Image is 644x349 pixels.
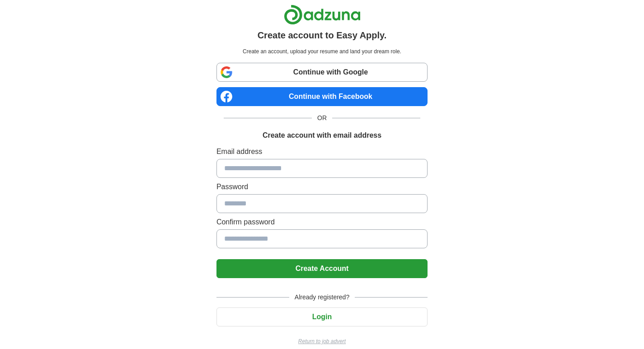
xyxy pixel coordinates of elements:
[216,87,428,106] a: Continue with Facebook
[216,259,428,278] button: Create Account
[216,217,428,228] label: Confirm password
[216,313,428,321] a: Login
[263,130,381,141] h1: Create account with email address
[312,113,332,123] span: OR
[216,337,428,345] a: Return to job advert
[216,146,428,157] label: Email address
[216,181,428,192] label: Password
[216,63,428,82] a: Continue with Google
[284,5,361,25] img: Adzuna logo
[216,307,428,326] button: Login
[218,47,426,56] p: Create an account, upload your resume and land your dream role.
[258,28,387,42] h1: Create account to Easy Apply.
[289,293,355,302] span: Already registered?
